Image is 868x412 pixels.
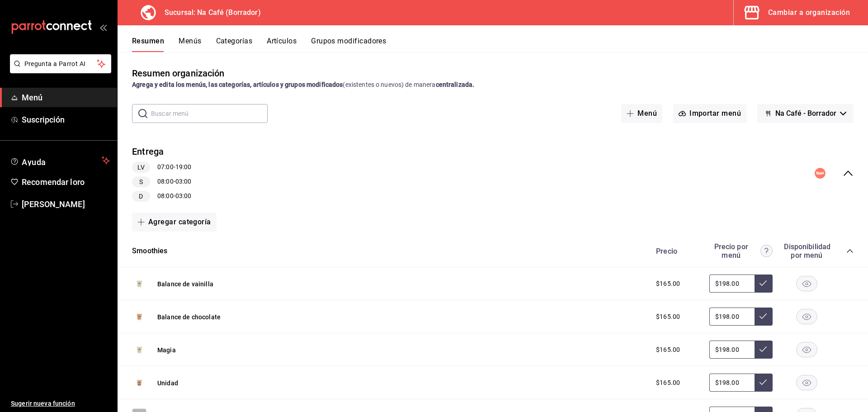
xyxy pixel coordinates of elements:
input: Buscar menú [151,104,268,123]
font: LV [137,164,145,171]
font: Sucursal: Na Café (Borrador) [165,8,261,17]
button: Menú [621,104,662,123]
button: Agregar categoría [132,213,217,232]
button: Smoothies [132,246,168,256]
div: Precio por menú [709,242,773,260]
font: centralizada. [436,81,475,88]
font: Menú [22,93,43,102]
font: (existentes o nuevos) de manera [343,81,435,88]
a: Pregunta a Parrot AI [6,66,111,75]
div: colapsar-fila-del-menú [118,137,868,209]
button: Importar menú [673,104,746,123]
input: Sin ajuste [709,341,755,359]
font: - [174,178,175,185]
font: Categorías [216,37,253,45]
font: Artículos [267,37,297,45]
span: $165.00 [656,279,680,289]
font: Menú [637,109,657,118]
font: 08:00 [157,192,174,199]
div: Precio [647,247,705,256]
input: Sin ajuste [709,374,755,392]
font: Entrega [132,147,164,157]
span: $165.00 [656,345,680,355]
div: Disponibilidad por menú [784,242,829,260]
font: - [174,163,175,170]
button: Unidad [157,379,178,388]
font: Na Café - Borrador [775,109,836,118]
font: D [139,193,143,200]
font: 08:00 [157,178,174,185]
div: pestañas de navegación [132,36,868,52]
font: Sugerir nueva función [11,400,75,407]
input: Sin ajuste [709,308,755,326]
span: $165.00 [656,378,680,388]
font: Pregunta a Parrot AI [24,60,86,67]
font: Grupos modificadores [311,37,386,45]
button: Balance de vainilla [157,279,213,289]
img: Preview [132,309,146,324]
font: Ayuda [22,157,46,167]
img: Preview [132,375,146,390]
font: - [174,192,175,199]
font: 03:00 [175,178,192,185]
font: [PERSON_NAME] [22,199,85,209]
font: Importar menú [689,109,741,118]
font: 19:00 [175,163,192,170]
font: S [139,178,143,185]
button: Entrega [132,145,164,159]
button: abrir_cajón_menú [99,24,107,31]
img: Preview [132,276,146,291]
font: Recomendar loro [22,177,85,187]
button: Balance de chocolate [157,313,221,322]
font: Suscripción [22,115,65,124]
font: Resumen organización [132,68,225,79]
font: Menús [179,37,201,45]
font: 07:00 [157,163,174,170]
button: collapse-category-row [846,247,854,255]
button: Na Café - Borrador [757,104,854,123]
button: Magia [157,346,176,355]
input: Sin ajuste [709,275,755,293]
font: Cambiar a organización [768,8,850,17]
span: $165.00 [656,312,680,322]
font: Agrega y edita los menús, las categorías, artículos y grupos modificados [132,81,343,88]
img: Preview [132,342,146,357]
button: Pregunta a Parrot AI [10,54,111,73]
font: Resumen [132,37,164,45]
font: 03:00 [175,192,192,199]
